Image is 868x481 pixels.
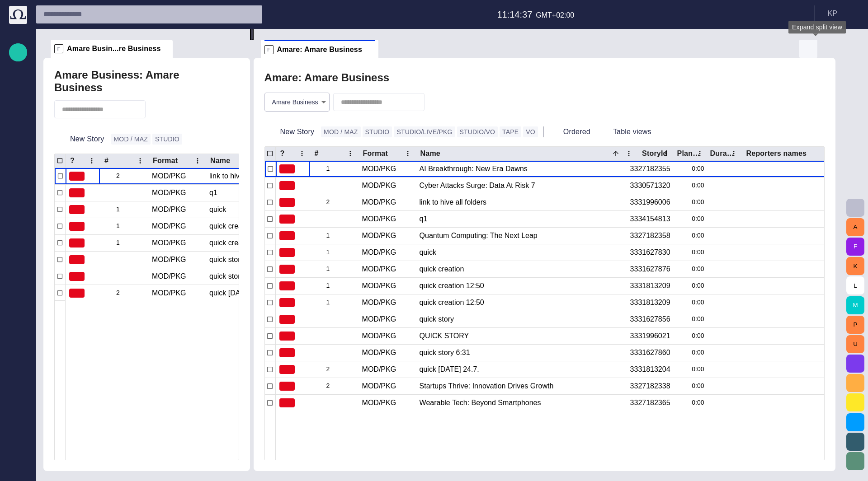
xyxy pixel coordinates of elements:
[420,395,623,411] div: Wearable Tech: Beyond Smartphones
[828,8,837,19] p: K P
[209,218,412,234] div: quick creation
[13,100,24,109] p: Publishing queue
[821,5,863,22] button: KP
[9,187,27,205] div: Media-test with filter
[104,285,145,301] div: 2
[420,194,623,210] div: link to hive all folders
[609,147,622,160] button: Sort
[13,335,24,346] span: Octopus
[420,261,623,277] div: quick creation
[846,257,864,275] button: K
[13,118,24,127] p: Story folders
[265,93,329,111] div: Amare Business
[191,154,204,167] button: Format column menu
[51,40,173,58] div: FAmare Busin...re Business
[13,82,24,93] span: Local News
[13,100,24,111] span: Publishing queue
[362,298,396,308] div: MOD/PKG
[420,278,623,294] div: quick creation 12:50
[13,317,24,326] p: AI Assistant
[13,136,24,145] p: My OctopusX
[420,294,623,311] div: quick creation 12:50
[678,395,704,411] div: 0:00
[209,268,412,285] div: quick story 6:31
[362,364,396,374] div: MOD/PKG
[314,161,355,177] div: 1
[13,317,24,327] span: AI Assistant
[362,281,396,291] div: MOD/PKG
[13,172,24,181] p: Media
[792,23,842,32] span: Expand split view
[314,361,355,378] div: 2
[420,345,623,361] div: quick story 6:31
[314,261,355,277] div: 1
[13,172,24,183] span: Media
[13,226,24,235] p: Rundowns
[209,168,412,184] div: link to hive all folders
[152,205,186,215] div: MOD/PKG
[630,331,670,341] div: 3331996021
[13,154,24,163] p: Social Media
[630,364,670,374] div: 3331813204
[630,298,670,308] div: 3331813209
[420,211,623,227] div: q1
[314,294,355,311] div: 1
[104,156,108,165] div: #
[280,149,285,158] div: ?
[678,261,704,277] div: 0:00
[13,280,24,291] span: Administration
[500,126,521,137] button: TAPE
[210,156,243,165] div: Name
[710,149,736,158] div: Duration
[363,126,392,137] button: STUDIO
[13,244,24,253] p: Rundowns 2
[13,136,24,147] span: My OctopusX
[13,82,24,91] p: Local News
[677,149,702,158] div: Plan dur
[13,262,24,271] p: Editorial Admin
[362,214,396,224] div: MOD/PKG
[152,134,182,145] button: STUDIO
[209,185,412,201] div: q1
[727,147,740,160] button: Duration column menu
[363,149,388,158] div: Format
[13,190,24,201] span: Media-test with filter
[362,164,396,174] div: MOD/PKG
[9,6,27,24] img: Octopus News Room
[13,244,24,255] span: Rundowns 2
[54,44,63,53] p: F
[13,226,24,237] span: Rundowns
[13,262,24,273] span: Editorial Admin
[314,278,355,294] div: 1
[678,294,704,311] div: 0:00
[362,231,396,241] div: MOD/PKG
[362,181,396,191] div: MOD/PKG
[420,177,623,194] div: Cyber Attacks Surge: Data At Risk 7
[678,194,704,210] div: 0:00
[321,126,360,137] button: MOD / MAZ
[362,398,396,408] div: MOD/PKG
[153,156,178,165] div: Format
[362,348,396,358] div: MOD/PKG
[420,149,453,158] div: Name
[630,164,670,174] div: 3327182355
[523,126,538,137] button: VO
[846,335,864,353] button: U
[9,96,27,114] div: Publishing queue
[261,40,378,58] div: FAmare: Amare Business
[152,221,186,231] div: MOD/PKG
[846,238,864,256] button: F
[362,381,396,391] div: MOD/PKG
[54,69,190,94] h2: Amare Business: Amare Business
[630,314,670,324] div: 3331627856
[209,201,412,218] div: quick
[209,235,412,251] div: quick creation 12:50
[536,10,574,21] p: GMT+02:00
[678,278,704,294] div: 0:00
[264,71,390,84] h2: Amare: Amare Business
[630,248,670,257] div: 3331627830
[13,190,24,199] p: Media-test with filter
[9,331,27,349] div: Octopus
[9,295,27,313] div: [URL][DOMAIN_NAME]
[362,314,396,324] div: MOD/PKG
